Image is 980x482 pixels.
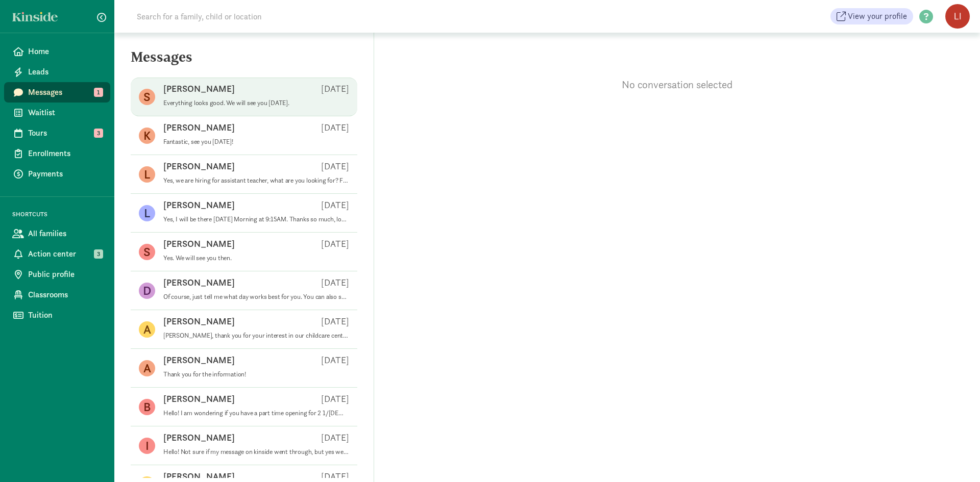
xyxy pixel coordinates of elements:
p: Of course, just tell me what day works best for you. You can also schedule the tour on our websit... [163,293,349,301]
p: [DATE] [321,393,349,405]
iframe: Chat Widget [929,433,980,482]
span: 3 [94,249,103,259]
figure: D [139,283,155,299]
span: Payments [28,168,102,180]
figure: L [139,205,155,221]
span: Public profile [28,268,102,281]
p: Hello! I am wondering if you have a part time opening for 2 1/[DEMOGRAPHIC_DATA]? We are looking ... [163,409,349,417]
p: Everything looks good. We will see you [DATE]. [163,99,349,107]
span: Waitlist [28,107,102,119]
a: View your profile [830,8,913,24]
a: Enrollments [4,143,110,164]
span: Tuition [28,309,102,321]
a: Action center 3 [4,244,110,264]
p: Yes, I will be there [DATE] Morning at 9:15AM. Thanks so much, looking forward to it! [163,215,349,223]
a: Classrooms [4,285,110,305]
span: Home [28,45,102,58]
figure: B [139,399,155,415]
figure: S [139,244,155,260]
p: [DATE] [321,199,349,211]
p: [DATE] [321,315,349,327]
p: [PERSON_NAME] [163,393,235,405]
p: [DATE] [321,160,349,172]
p: [DATE] [321,238,349,250]
p: [PERSON_NAME] [163,276,235,289]
p: [PERSON_NAME] [163,199,235,211]
span: Enrollments [28,147,102,160]
h5: Messages [114,49,374,73]
p: [DATE] [321,354,349,366]
p: [DATE] [321,432,349,444]
p: Hello! Not sure if my message on kinside went through, but yes we'd love to come tour the facilit... [163,448,349,456]
p: [PERSON_NAME] [163,121,235,134]
p: [PERSON_NAME] [163,238,235,250]
span: View your profile [848,10,907,22]
p: Yes. We will see you then. [163,254,349,262]
figure: I [139,438,155,454]
a: Public profile [4,264,110,285]
p: Fantastic, see you [DATE]! [163,138,349,146]
figure: K [139,128,155,144]
a: Tuition [4,305,110,325]
a: Payments [4,164,110,184]
p: Thank you for the information! [163,370,349,378]
span: Messages [28,86,102,98]
span: 1 [94,88,103,97]
figure: L [139,166,155,183]
span: Tours [28,127,102,139]
figure: A [139,360,155,376]
a: Leads [4,62,110,82]
a: All families [4,223,110,244]
p: [PERSON_NAME] [163,315,235,327]
a: Tours 3 [4,123,110,143]
figure: A [139,321,155,338]
p: Yes, we are hiring for assistant teacher, what are you looking for? Feel free to send me your res... [163,176,349,185]
p: [PERSON_NAME] [163,432,235,444]
p: No conversation selected [374,78,980,92]
p: [PERSON_NAME] [163,354,235,366]
input: Search for a family, child or location [131,6,417,27]
a: Waitlist [4,103,110,123]
span: Action center [28,248,102,260]
span: Leads [28,66,102,78]
span: Classrooms [28,289,102,301]
p: [PERSON_NAME] [163,160,235,172]
a: Messages 1 [4,82,110,103]
p: [DATE] [321,276,349,289]
p: [PERSON_NAME] [163,83,235,95]
figure: S [139,89,155,105]
p: [DATE] [321,121,349,134]
p: [PERSON_NAME], thank you for your interest in our childcare center. We do have room in our after ... [163,332,349,340]
span: All families [28,227,102,240]
p: [DATE] [321,83,349,95]
a: Home [4,41,110,62]
span: 3 [94,129,103,138]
